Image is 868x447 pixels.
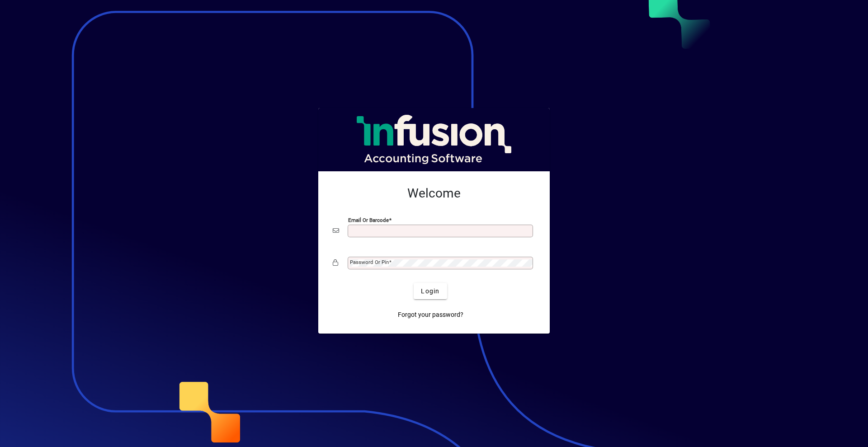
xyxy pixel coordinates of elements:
[350,259,389,265] mat-label: Password or Pin
[398,310,463,320] span: Forgot your password?
[421,287,439,296] span: Login
[348,217,389,223] mat-label: Email or Barcode
[394,306,467,323] a: Forgot your password?
[414,283,447,299] button: Login
[333,186,535,201] h2: Welcome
